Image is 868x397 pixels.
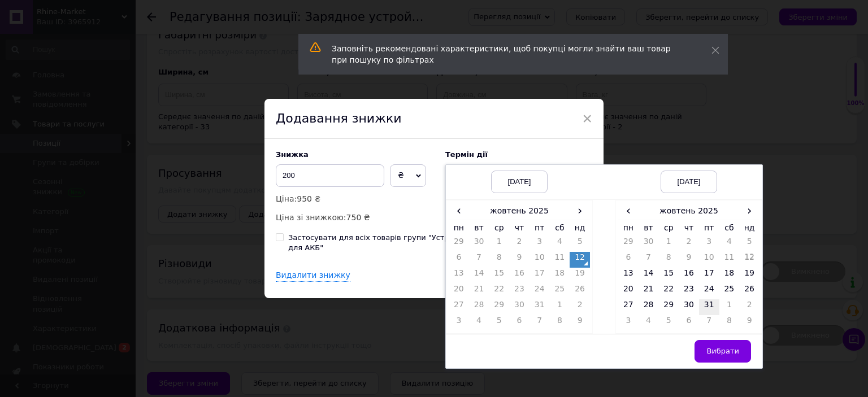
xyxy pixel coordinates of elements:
[491,171,548,193] div: [DATE]
[618,299,639,315] td: 27
[469,203,570,220] th: жовтень 2025
[276,150,309,159] span: Знижка
[449,203,469,219] span: ‹
[509,236,530,252] td: 2
[288,233,592,253] div: Застосувати для всіх товарів групи "Устройства зарядные и пуско-зарядные для АКБ"
[618,315,639,331] td: 3
[489,268,509,283] td: 15
[679,268,699,283] td: 16
[489,299,509,315] td: 29
[276,164,384,187] input: 0
[550,283,570,299] td: 25
[695,340,751,363] button: Вибрати
[639,236,659,252] td: 30
[276,193,434,205] p: Ціна:
[11,11,505,23] p: 🔧 Описание товара:
[618,236,639,252] td: 29
[570,315,590,331] td: 9
[658,236,679,252] td: 1
[679,315,699,331] td: 6
[639,299,659,315] td: 28
[658,252,679,268] td: 8
[719,299,740,315] td: 1
[449,252,469,268] td: 6
[489,315,509,331] td: 5
[739,299,759,315] td: 2
[679,236,699,252] td: 2
[489,220,509,236] th: ср
[449,299,469,315] td: 27
[719,283,740,299] td: 25
[11,92,505,104] p: Тип устройства: трансформаторное зарядное устройство
[449,268,469,283] td: 13
[509,268,530,283] td: 16
[618,283,639,299] td: 20
[530,299,550,315] td: 31
[489,283,509,299] td: 22
[699,299,719,315] td: 31
[699,220,719,236] th: пт
[739,203,759,219] span: ›
[739,283,759,299] td: 26
[550,268,570,283] td: 18
[449,236,469,252] td: 29
[618,252,639,268] td: 6
[550,220,570,236] th: сб
[449,283,469,299] td: 20
[332,43,683,66] div: Заповніть рекомендовані характеристики, щоб покупці могли знайти ваш товар при пошуку по фільтрах
[530,268,550,283] td: 17
[11,30,505,66] p: INTERTOOL AT-3012 — это надежное трансформаторное зарядное устройство, предназначенное для зарядк...
[469,220,489,236] th: вт
[570,299,590,315] td: 2
[658,268,679,283] td: 15
[11,111,505,123] p: Входное напряжение: 220 В / 50 Гц
[719,236,740,252] td: 4
[699,283,719,299] td: 24
[11,73,505,85] p: ⚙️ Технические характеристики:
[739,236,759,252] td: 5
[618,220,639,236] th: пн
[570,283,590,299] td: 26
[739,268,759,283] td: 19
[739,315,759,331] td: 9
[639,268,659,283] td: 14
[570,268,590,283] td: 19
[530,236,550,252] td: 3
[719,268,740,283] td: 18
[658,220,679,236] th: ср
[639,220,659,236] th: вт
[11,130,505,142] p: Выходное напряжение: 6 В / 12 В (выборочное)
[469,315,489,331] td: 4
[679,299,699,315] td: 30
[509,299,530,315] td: 30
[570,220,590,236] th: нд
[550,299,570,315] td: 1
[639,315,659,331] td: 4
[679,220,699,236] th: чт
[530,283,550,299] td: 24
[639,203,740,220] th: жовтень 2025
[530,315,550,331] td: 7
[719,252,740,268] td: 11
[276,270,350,282] div: Видалити знижку
[739,252,759,268] td: 12
[276,111,402,125] span: Додавання знижки
[570,252,590,268] td: 12
[530,252,550,268] td: 10
[398,171,404,180] span: ₴
[679,283,699,299] td: 23
[706,347,739,355] span: Вибрати
[550,236,570,252] td: 4
[719,220,740,236] th: сб
[469,252,489,268] td: 7
[509,252,530,268] td: 9
[297,194,320,203] span: 950 ₴
[719,315,740,331] td: 8
[570,203,590,219] span: ›
[509,315,530,331] td: 6
[489,236,509,252] td: 1
[469,283,489,299] td: 21
[449,220,469,236] th: пн
[530,220,550,236] th: пт
[570,236,590,252] td: 5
